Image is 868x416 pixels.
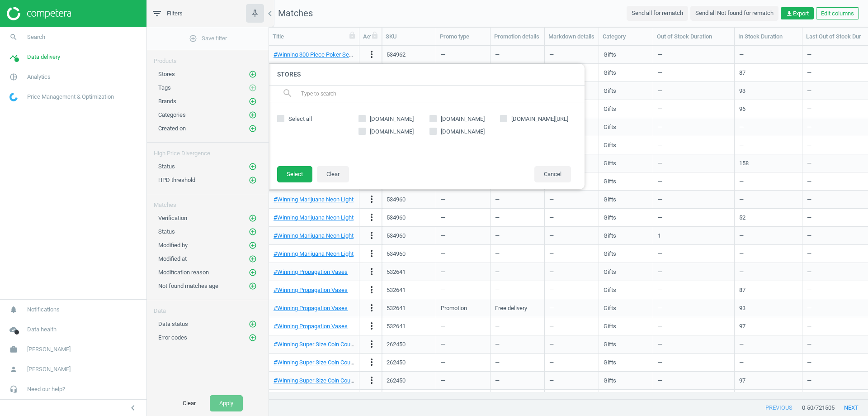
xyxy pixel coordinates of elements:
span: Verification [158,215,187,221]
span: Save filter [189,34,227,43]
div: Matches [147,194,269,209]
i: add_circle_outline [249,97,257,105]
i: headset_mic [5,381,22,398]
i: add_circle_outline [249,111,257,119]
i: add_circle_outline [249,163,257,171]
button: add_circle_outline [248,97,257,106]
span: Modified at [158,255,187,262]
i: add_circle_outline [249,214,257,222]
h4: Stores [268,64,585,85]
span: Categories [158,111,186,118]
i: add_circle_outline [189,34,197,43]
span: Status [158,163,175,170]
i: add_circle_outline [249,176,257,184]
button: Clear [173,395,205,411]
i: add_circle_outline [249,84,257,92]
button: add_circle_outline [248,214,257,223]
div: High Price Divergence [147,143,269,158]
i: chevron_left [127,402,138,413]
button: Apply [210,395,243,411]
i: add_circle_outline [249,268,257,277]
span: Modified by [158,242,188,249]
span: Created on [158,125,186,132]
button: add_circle_outlineSave filter [147,29,269,48]
button: add_circle_outline [248,162,257,171]
button: add_circle_outline [248,333,257,342]
span: Stores [158,71,175,77]
img: wGWNvw8QSZomAAAAABJRU5ErkJggg== [9,93,18,101]
span: Error codes [158,334,187,341]
button: add_circle_outline [248,227,257,236]
img: ajHJNr6hYgQAAAAASUVORK5CYII= [7,7,71,20]
span: Filters [167,10,183,18]
span: Brands [158,98,176,105]
button: add_circle_outline [248,282,257,291]
button: chevron_left [122,402,144,414]
button: add_circle_outline [248,268,257,277]
i: add_circle_outline [249,228,257,236]
i: chevron_left [264,8,275,19]
span: [PERSON_NAME] [27,345,71,354]
i: add_circle_outline [249,334,257,342]
span: HPD threshold [158,177,195,183]
button: add_circle_outline [248,83,257,92]
i: notifications [5,301,22,318]
div: Products [147,50,269,65]
button: add_circle_outline [248,320,257,329]
span: Not found matches age [158,282,218,289]
button: add_circle_outline [248,70,257,79]
i: work [5,341,22,358]
button: add_circle_outline [248,124,257,133]
i: add_circle_outline [249,124,257,133]
i: cloud_done [5,321,22,338]
button: add_circle_outline [248,176,257,185]
span: Search [27,33,45,41]
button: add_circle_outline [248,110,257,120]
div: Data [147,300,269,315]
i: pie_chart_outlined [5,68,22,86]
span: Price Management & Optimization [27,93,114,101]
i: person [5,361,22,378]
i: timeline [5,48,22,66]
i: add_circle_outline [249,241,257,249]
span: Need our help? [27,385,65,393]
span: Notifications [27,306,60,314]
i: add_circle_outline [249,282,257,290]
i: filter_list [151,8,162,19]
i: search [5,29,22,46]
span: Data status [158,320,188,327]
button: add_circle_outline [248,254,257,263]
span: Tags [158,84,171,91]
span: Data health [27,325,57,334]
span: Data delivery [27,53,60,61]
span: Modification reason [158,269,209,276]
span: [PERSON_NAME] [27,365,71,373]
span: Analytics [27,73,51,81]
span: Status [158,228,175,235]
button: add_circle_outline [248,241,257,250]
i: add_circle_outline [249,255,257,263]
i: add_circle_outline [249,320,257,328]
i: add_circle_outline [249,70,257,78]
